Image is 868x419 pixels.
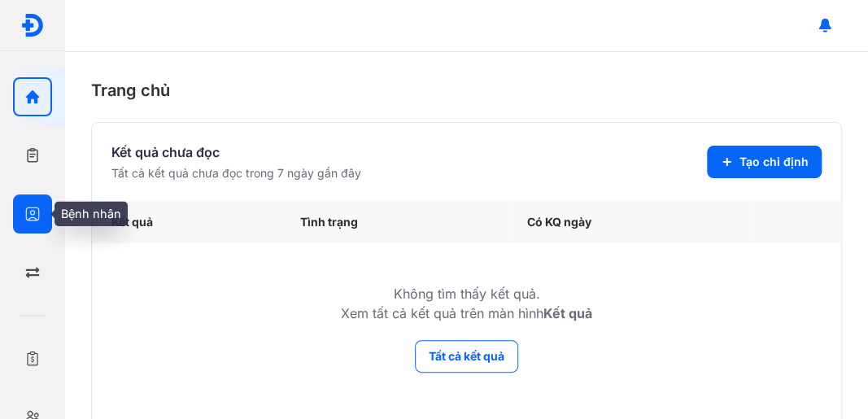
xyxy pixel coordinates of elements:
[111,142,361,162] div: Kết quả chưa đọc
[739,154,809,170] span: Tạo chỉ định
[111,165,361,181] div: Tất cả kết quả chưa đọc trong 7 ngày gần đây
[91,78,842,103] div: Trang chủ
[508,201,750,243] div: Có KQ ngày
[92,201,281,243] div: Kết quả
[543,305,592,321] b: Kết quả
[92,243,841,339] td: Không tìm thấy kết quả. Xem tất cả kết quả trên màn hình
[415,340,518,373] button: Tất cả kết quả
[20,13,45,37] img: logo
[707,146,822,178] button: Tạo chỉ định
[281,201,508,243] div: Tình trạng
